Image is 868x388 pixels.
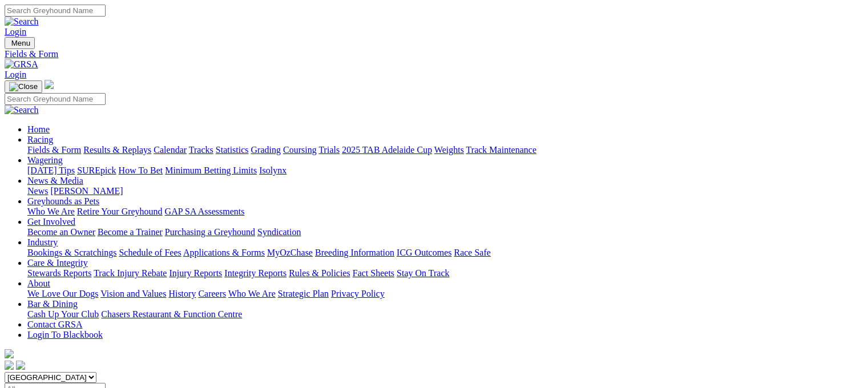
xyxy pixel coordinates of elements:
[27,289,863,299] div: About
[27,186,48,196] a: News
[228,289,276,298] a: Who We Are
[27,309,863,320] div: Bar & Dining
[27,124,50,134] a: Home
[5,5,106,17] input: Search
[397,248,451,257] a: ICG Outcomes
[101,309,242,319] a: Chasers Restaurant & Function Centre
[27,196,99,206] a: Greyhounds as Pets
[27,248,116,257] a: Bookings & Scratchings
[98,227,163,237] a: Become a Trainer
[27,207,75,216] a: Who We Are
[27,268,863,278] div: Care & Integrity
[353,268,394,278] a: Fact Sheets
[27,227,95,237] a: Become an Owner
[27,186,863,196] div: News & Media
[119,165,163,175] a: How To Bet
[318,145,340,155] a: Trials
[224,268,286,278] a: Integrity Reports
[189,145,213,155] a: Tracks
[168,289,196,298] a: History
[278,289,329,298] a: Strategic Plan
[289,268,350,278] a: Rules & Policies
[216,145,249,155] a: Statistics
[154,145,187,155] a: Calendar
[251,145,281,155] a: Grading
[27,320,82,329] a: Contact GRSA
[27,330,103,339] a: Login To Blackbook
[27,207,863,217] div: Greyhounds as Pets
[5,17,39,27] img: Search
[27,299,78,309] a: Bar & Dining
[267,248,313,257] a: MyOzChase
[27,176,83,185] a: News & Media
[169,268,222,278] a: Injury Reports
[165,165,257,175] a: Minimum Betting Limits
[198,289,226,298] a: Careers
[5,349,14,358] img: logo-grsa-white.png
[342,145,432,155] a: 2025 TAB Adelaide Cup
[9,82,38,91] img: Close
[5,59,38,70] img: GRSA
[5,80,42,93] button: Toggle navigation
[77,165,116,175] a: SUREpick
[27,309,99,319] a: Cash Up Your Club
[27,248,863,258] div: Industry
[5,361,14,370] img: facebook.svg
[259,165,286,175] a: Isolynx
[5,70,26,79] a: Login
[27,155,63,165] a: Wagering
[94,268,167,278] a: Track Injury Rebate
[77,207,163,216] a: Retire Your Greyhound
[27,145,81,155] a: Fields & Form
[27,278,50,288] a: About
[119,248,181,257] a: Schedule of Fees
[165,207,245,216] a: GAP SA Assessments
[331,289,385,298] a: Privacy Policy
[50,186,123,196] a: [PERSON_NAME]
[5,105,39,115] img: Search
[454,248,490,257] a: Race Safe
[27,135,53,144] a: Racing
[434,145,464,155] a: Weights
[27,165,863,176] div: Wagering
[27,258,88,268] a: Care & Integrity
[5,27,26,37] a: Login
[466,145,536,155] a: Track Maintenance
[257,227,301,237] a: Syndication
[5,49,863,59] a: Fields & Form
[27,227,863,237] div: Get Involved
[27,289,98,298] a: We Love Our Dogs
[5,93,106,105] input: Search
[100,289,166,298] a: Vision and Values
[183,248,265,257] a: Applications & Forms
[11,39,30,47] span: Menu
[165,227,255,237] a: Purchasing a Greyhound
[27,237,58,247] a: Industry
[45,80,54,89] img: logo-grsa-white.png
[397,268,449,278] a: Stay On Track
[27,165,75,175] a: [DATE] Tips
[83,145,151,155] a: Results & Replays
[315,248,394,257] a: Breeding Information
[16,361,25,370] img: twitter.svg
[27,145,863,155] div: Racing
[5,37,35,49] button: Toggle navigation
[283,145,317,155] a: Coursing
[27,268,91,278] a: Stewards Reports
[27,217,75,227] a: Get Involved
